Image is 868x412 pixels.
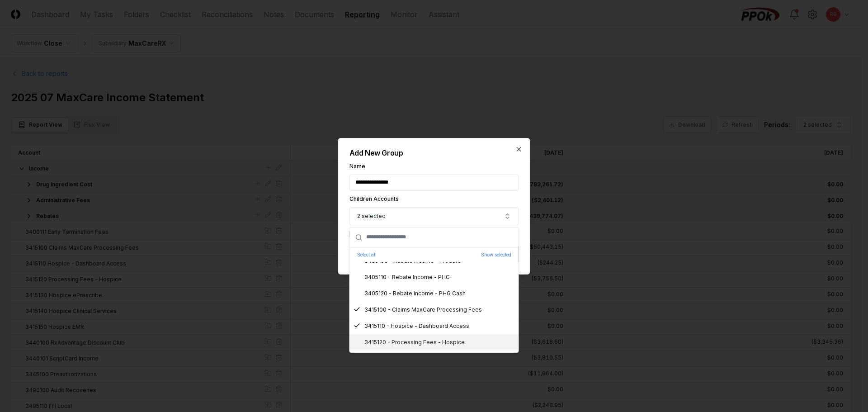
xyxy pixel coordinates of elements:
button: Show selected [481,251,511,258]
button: Select all [357,251,377,258]
div: 3405110 - Rebate Income - PHG [354,273,450,281]
div: 3415120 - Processing Fees - Hospice [354,338,465,346]
h2: Add New Group [349,149,519,156]
div: 3415100 - Claims MaxCare Processing Fees [354,306,482,314]
div: 3415110 - Hospice - Dashboard Access [354,322,469,330]
span: 2 selected [357,212,386,220]
label: Name [349,164,519,169]
label: Children Accounts [349,196,519,202]
div: Suggestions [350,262,519,352]
div: 3405120 - Rebate Income - PHG Cash [354,289,466,298]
